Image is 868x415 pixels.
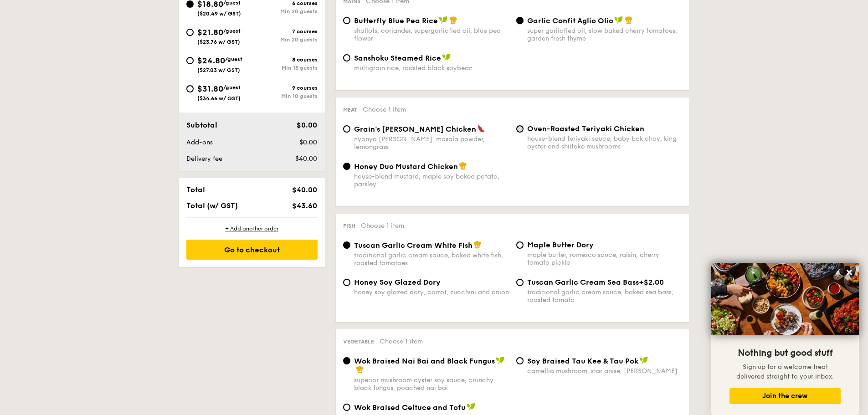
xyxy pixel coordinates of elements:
div: house-blend mustard, maple soy baked potato, parsley [354,173,509,188]
div: multigrain rice, roasted black soybean [354,64,509,72]
input: Sanshoku Steamed Ricemultigrain rice, roasted black soybean [343,54,350,61]
span: Sanshoku Steamed Rice [354,54,441,62]
span: Wok Braised Celtuce and Tofu [354,403,466,412]
span: Choose 1 item [363,106,406,113]
span: Sign up for a welcome treat delivered straight to your inbox. [736,363,834,380]
span: ($27.03 w/ GST) [197,67,240,73]
span: Subtotal [186,121,217,129]
span: Choose 1 item [380,338,423,345]
span: $0.00 [299,138,317,146]
span: Add-ons [186,138,213,146]
button: Join the crew [729,388,841,404]
div: 9 courses [252,85,318,91]
div: traditional garlic cream sauce, baked white fish, roasted tomatoes [354,251,509,267]
div: super garlicfied oil, slow baked cherry tomatoes, garden fresh thyme [527,27,682,42]
span: Maple Butter Dory [527,241,594,249]
span: $31.80 [197,84,223,94]
span: Grain's [PERSON_NAME] Chicken [354,125,476,133]
span: $24.80 [197,56,225,66]
span: +$2.00 [639,278,664,287]
div: Min 20 guests [252,36,318,43]
input: Honey Soy Glazed Doryhoney soy glazed dory, carrot, zucchini and onion [343,279,350,286]
span: Honey Duo Mustard Chicken [354,162,458,171]
div: + Add another order [186,225,318,232]
div: 8 courses [252,56,318,63]
span: Total (w/ GST) [186,201,238,210]
span: Vegetable [343,338,374,345]
div: Min 10 guests [252,93,318,99]
span: Tuscan Garlic Cream White Fish [354,241,473,250]
span: $43.60 [292,201,317,210]
span: Delivery fee [186,155,222,163]
div: traditional garlic cream sauce, baked sea bass, roasted tomato [527,288,682,304]
span: /guest [223,84,241,91]
input: Wok Braised Celtuce and Tofublack fungus, diced carrot, goji [PERSON_NAME], superior ginger sauce [343,404,350,411]
span: Meat [343,107,357,113]
input: $24.80/guest($27.03 w/ GST)8 coursesMin 15 guests [186,57,194,64]
input: Tuscan Garlic Cream Sea Bass+$2.00traditional garlic cream sauce, baked sea bass, roasted tomato [516,279,524,286]
span: $40.00 [295,155,317,163]
span: $40.00 [292,185,317,194]
span: Nothing but good stuff [738,348,832,359]
input: $21.80/guest($23.76 w/ GST)7 coursesMin 20 guests [186,29,194,36]
span: Honey Soy Glazed Dory [354,278,441,287]
span: /guest [225,56,242,62]
div: nyonya [PERSON_NAME], masala powder, lemongrass [354,135,509,151]
span: Choose 1 item [361,222,404,230]
input: Wok Braised Nai Bai and Black Fungussuperior mushroom oyster soy sauce, crunchy black fungus, poa... [343,357,350,364]
img: DSC07876-Edit02-Large.jpeg [711,263,859,335]
div: house-blend teriyaki sauce, baby bok choy, king oyster and shiitake mushrooms [527,135,682,150]
input: Grain's [PERSON_NAME] Chickennyonya [PERSON_NAME], masala powder, lemongrass [343,125,350,133]
img: icon-vegan.f8ff3823.svg [496,356,505,364]
input: Garlic Confit Aglio Oliosuper garlicfied oil, slow baked cherry tomatoes, garden fresh thyme [516,17,524,24]
span: Tuscan Garlic Cream Sea Bass [527,278,639,287]
input: Oven-Roasted Teriyaki Chickenhouse-blend teriyaki sauce, baby bok choy, king oyster and shiitake ... [516,125,524,133]
button: Close [842,265,857,280]
span: Wok Braised Nai Bai and Black Fungus [354,357,495,365]
div: Min 20 guests [252,8,318,15]
span: Fish [343,223,355,229]
div: 7 courses [252,28,318,35]
span: /guest [223,28,241,34]
div: superior mushroom oyster soy sauce, crunchy black fungus, poached nai bai [354,376,509,392]
img: icon-chef-hat.a58ddaea.svg [449,16,457,24]
span: Butterfly Blue Pea Rice [354,16,438,25]
img: icon-vegan.f8ff3823.svg [442,53,451,61]
span: $21.80 [197,27,223,37]
span: Total [186,185,205,194]
span: ($20.49 w/ GST) [197,10,241,17]
img: icon-vegan.f8ff3823.svg [639,356,648,364]
div: camellia mushroom, star anise, [PERSON_NAME] [527,367,682,375]
img: icon-vegan.f8ff3823.svg [439,16,448,24]
img: icon-vegan.f8ff3823.svg [614,16,623,24]
div: Min 15 guests [252,65,318,71]
span: $0.00 [297,121,317,129]
input: $31.80/guest($34.66 w/ GST)9 coursesMin 10 guests [186,85,194,92]
img: icon-chef-hat.a58ddaea.svg [356,365,364,374]
span: ($34.66 w/ GST) [197,95,241,102]
input: $18.80/guest($20.49 w/ GST)6 coursesMin 20 guests [186,0,194,8]
img: icon-chef-hat.a58ddaea.svg [625,16,633,24]
span: Oven-Roasted Teriyaki Chicken [527,124,644,133]
img: icon-chef-hat.a58ddaea.svg [459,162,467,170]
input: ⁠Soy Braised Tau Kee & Tau Pokcamellia mushroom, star anise, [PERSON_NAME] [516,357,524,364]
img: icon-spicy.37a8142b.svg [477,124,485,133]
input: Maple Butter Dorymaple butter, romesco sauce, raisin, cherry tomato pickle [516,241,524,249]
span: ⁠Soy Braised Tau Kee & Tau Pok [527,357,638,365]
div: maple butter, romesco sauce, raisin, cherry tomato pickle [527,251,682,266]
span: ($23.76 w/ GST) [197,39,240,45]
img: icon-vegan.f8ff3823.svg [467,403,476,411]
input: Butterfly Blue Pea Riceshallots, coriander, supergarlicfied oil, blue pea flower [343,17,350,24]
img: icon-chef-hat.a58ddaea.svg [473,241,482,249]
div: Go to checkout [186,240,318,260]
span: Garlic Confit Aglio Olio [527,16,613,25]
div: shallots, coriander, supergarlicfied oil, blue pea flower [354,27,509,42]
div: honey soy glazed dory, carrot, zucchini and onion [354,288,509,296]
input: Tuscan Garlic Cream White Fishtraditional garlic cream sauce, baked white fish, roasted tomatoes [343,241,350,249]
input: Honey Duo Mustard Chickenhouse-blend mustard, maple soy baked potato, parsley [343,163,350,170]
